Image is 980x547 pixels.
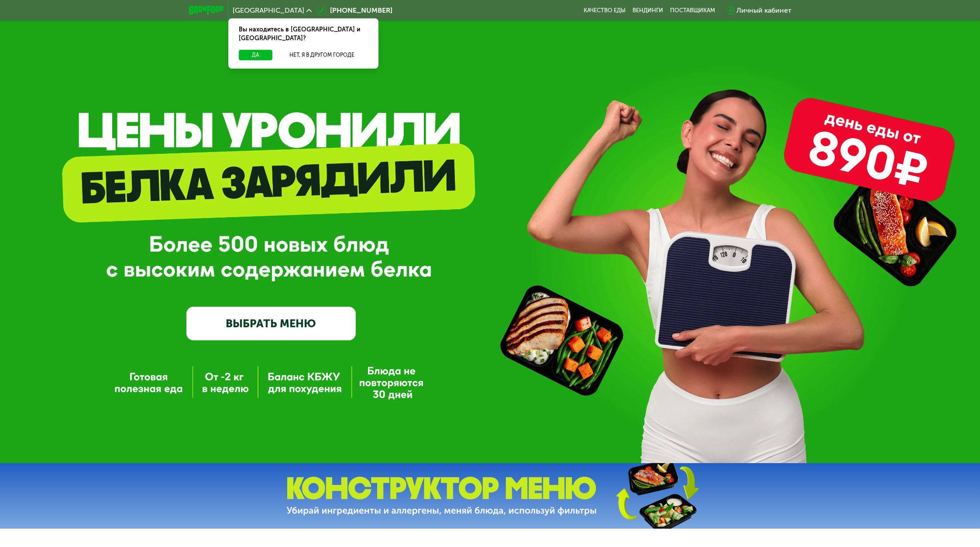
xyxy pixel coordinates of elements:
[228,18,378,50] div: Вы находитесь в [GEOGRAPHIC_DATA] и [GEOGRAPHIC_DATA]?
[233,7,304,14] span: [GEOGRAPHIC_DATA]
[186,307,356,341] a: ВЫБРАТЬ МЕНЮ
[239,50,272,60] button: Да
[670,7,715,14] div: поставщикам
[584,7,626,14] a: Качество еды
[736,5,791,16] div: Личный кабинет
[316,5,392,16] a: [PHONE_NUMBER]
[633,7,663,14] a: Вендинги
[276,50,368,60] button: Нет, я в другом городе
